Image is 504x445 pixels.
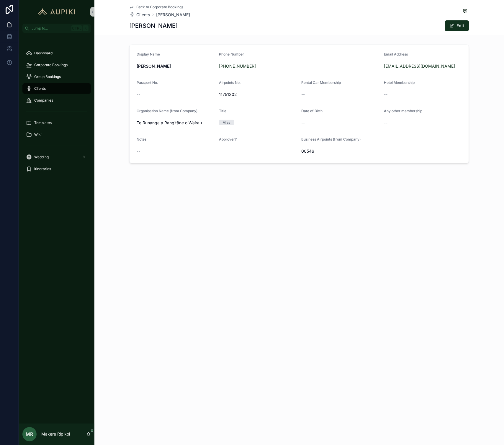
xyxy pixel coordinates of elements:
span: -- [302,92,305,97]
span: MR [26,431,33,438]
a: Itineraries [22,164,91,174]
span: Phone Number [219,52,244,56]
span: Companies [34,98,53,103]
span: -- [384,92,388,97]
span: Airpoints No. [219,80,241,85]
span: Display Name [137,52,160,56]
span: Group Bookings [34,74,61,79]
a: Clients [129,12,150,18]
a: Clients [22,83,91,94]
p: Makere Ripikoi [41,431,70,437]
span: -- [384,120,388,126]
a: Wiki [22,129,91,140]
span: Date of Birth [302,109,323,113]
span: Dashboard [34,51,53,56]
a: Wedding [22,152,91,162]
a: [PERSON_NAME] [156,12,190,18]
a: [PHONE_NUMBER] [219,63,256,69]
span: Templates [34,120,52,125]
span: Business Airpoints (from Company) [302,137,361,141]
a: Group Bookings [22,71,91,82]
span: Hotel Membership [384,80,415,85]
span: Clients [136,12,150,18]
div: scrollable content [19,33,94,182]
span: Title [219,109,227,113]
a: Corporate Bookings [22,60,91,70]
span: Te Runanga a Rangitāne o Wairau [137,120,215,126]
span: Email Address [384,52,408,56]
a: [EMAIL_ADDRESS][DOMAIN_NAME] [384,63,455,69]
span: Approver? [219,137,237,141]
a: Companies [22,95,91,106]
span: Itineraries [34,167,51,171]
span: Any other membership [384,109,423,113]
span: Passport No. [137,80,158,85]
span: -- [137,148,140,154]
span: Notes [137,137,146,141]
a: Back to Corporate Bookings [129,5,183,9]
a: Templates [22,118,91,128]
span: Back to Corporate Bookings [136,5,183,9]
span: Corporate Bookings [34,63,68,67]
img: App logo [35,7,78,17]
span: 00546 [302,148,379,154]
a: Dashboard [22,48,91,58]
div: Miss [223,120,230,125]
span: Ctrl [71,25,82,31]
span: Clients [34,86,46,91]
button: Jump to...CtrlK [22,24,91,33]
span: Jump to... [32,26,69,31]
span: Wiki [34,132,42,137]
strong: [PERSON_NAME] [137,63,171,69]
span: -- [137,92,140,97]
span: Wedding [34,155,49,159]
h1: [PERSON_NAME] [129,22,178,30]
span: K [83,26,88,31]
span: Organisation Name (from Company) [137,109,197,113]
button: Edit [445,20,469,31]
span: Rental Car Membership [302,80,341,85]
span: 11751302 [219,92,297,97]
span: -- [302,120,305,126]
